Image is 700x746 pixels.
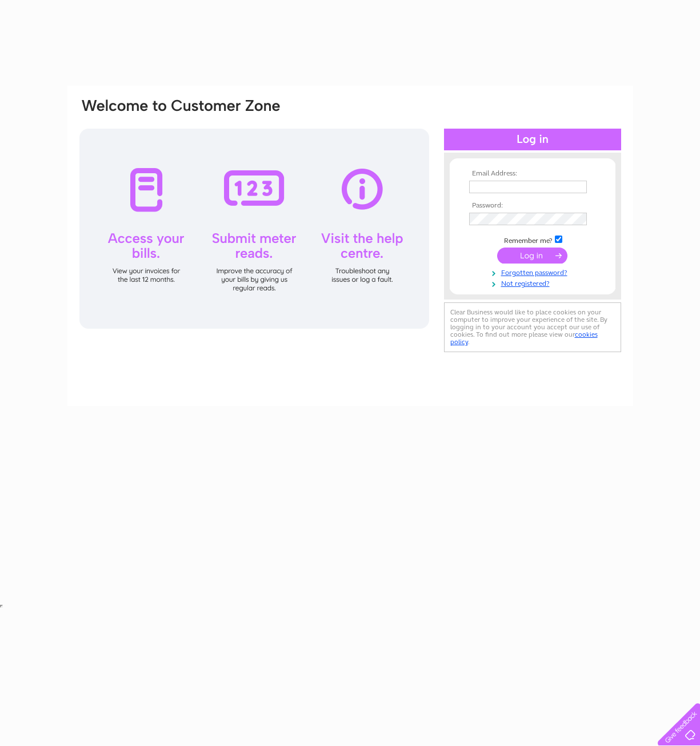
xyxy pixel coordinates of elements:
[469,277,599,288] a: Not registered?
[466,202,599,210] th: Password:
[444,302,621,352] div: Clear Business would like to place cookies on your computer to improve your experience of the sit...
[450,330,598,346] a: cookies policy
[466,170,599,178] th: Email Address:
[469,266,599,277] a: Forgotten password?
[497,248,567,264] input: Submit
[466,234,599,245] td: Remember me?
